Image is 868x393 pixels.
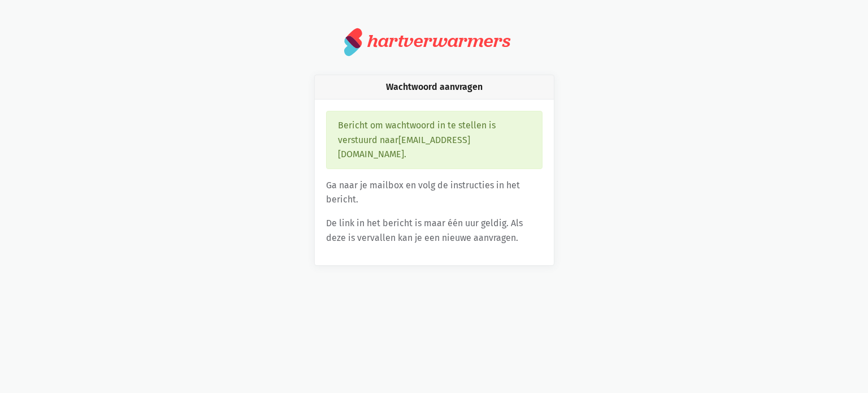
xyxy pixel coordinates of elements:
p: De link in het bericht is maar één uur geldig. Als deze is vervallen kan je een nieuwe aanvragen. [326,216,542,245]
div: Wachtwoord aanvragen [315,75,554,100]
div: Bericht om wachtwoord in te stellen is verstuurd naar [EMAIL_ADDRESS][DOMAIN_NAME] . [326,111,542,169]
div: hartverwarmers [367,31,510,51]
p: Ga naar je mailbox en volg de instructies in het bericht. [326,178,542,207]
img: logo.svg [344,27,363,57]
a: hartverwarmers [344,27,524,57]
